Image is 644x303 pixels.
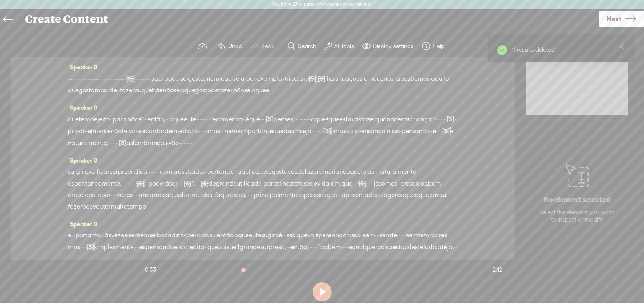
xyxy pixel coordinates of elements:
[302,114,303,125] span: ·
[313,125,314,137] span: ·
[140,73,141,85] span: ·
[122,73,123,85] span: ·
[170,114,173,125] span: o
[238,166,255,178] span: aquilo
[207,73,219,85] span: nem
[180,73,187,85] span: se
[266,116,274,122] span: [S]
[108,73,109,85] span: ·
[318,75,325,82] span: [S]
[305,114,307,125] span: ·
[158,166,160,178] span: ·
[497,45,507,55] span: check-circle
[208,125,220,137] span: mas
[108,85,110,96] span: ·
[263,114,264,125] span: ·
[310,114,311,125] span: ·
[174,85,181,96] span: sei
[261,114,263,125] span: ·
[167,114,168,125] span: ·
[195,85,211,96] span: gosto
[19,9,599,29] div: Create Content
[68,137,108,149] span: naturalmente,
[73,73,74,85] span: ·
[241,125,273,137] span: importante
[331,125,333,137] span: ·
[315,114,325,125] span: que
[204,114,206,125] span: ·
[168,114,170,125] span: ·
[196,114,198,125] span: ·
[138,73,140,85] span: ·
[165,125,172,137] span: de
[316,73,318,85] span: ·
[152,85,159,96] span: há
[85,166,88,178] span: e
[135,73,137,85] span: ·
[402,125,430,137] span: pensando
[410,114,435,125] span: criança?
[185,137,187,149] span: ·
[319,125,320,137] span: ·
[198,114,200,125] span: ·
[88,166,97,178] span: vai
[168,73,179,85] span: que
[68,114,79,125] span: que
[68,125,111,137] span: provavelmente
[179,137,180,149] span: ·
[384,73,393,85] span: nós
[438,114,439,125] span: ·
[284,73,307,85] span: tricotar.
[165,114,167,125] span: ·
[122,125,127,137] span: te
[113,114,128,125] span: para,
[114,137,116,149] span: ·
[308,75,316,82] span: [S]
[182,137,183,149] span: ·
[71,73,73,85] span: ·
[68,104,97,111] span: Speaker 0
[68,85,79,96] span: que
[113,137,114,149] span: ·
[450,125,453,137] span: e
[222,125,223,137] span: ·
[255,166,266,178] span: que
[128,114,138,125] span: não
[283,73,284,85] span: ·
[191,114,196,125] span: te
[91,73,92,85] span: ·
[211,85,218,96] span: de
[255,85,266,96] span: que
[305,166,319,178] span: fazer
[362,73,364,85] span: ·
[206,166,207,178] span: ·
[111,114,113,125] span: ·
[439,114,441,125] span: ·
[102,73,103,85] span: ·
[257,73,283,85] span: exemplo,
[220,125,222,137] span: ·
[308,114,310,125] span: ·
[329,114,339,125] span: que
[89,73,91,85] span: ·
[317,125,319,137] span: ·
[619,44,625,49] span: close
[207,114,209,125] span: ·
[327,73,334,85] span: há
[180,137,182,149] span: ·
[96,73,97,85] span: ·
[218,85,234,96] span: fazer,
[441,125,442,137] span: ·
[336,73,362,85] span: situações
[133,137,167,149] span: lembranças
[138,114,144,125] span: é?
[85,73,86,85] span: ·
[111,125,122,137] span: não
[439,125,441,137] span: ·
[137,73,138,85] span: ·
[204,166,206,178] span: ·
[90,114,97,125] span: de
[92,73,94,85] span: ·
[148,73,149,85] span: ·
[247,39,280,54] button: Redo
